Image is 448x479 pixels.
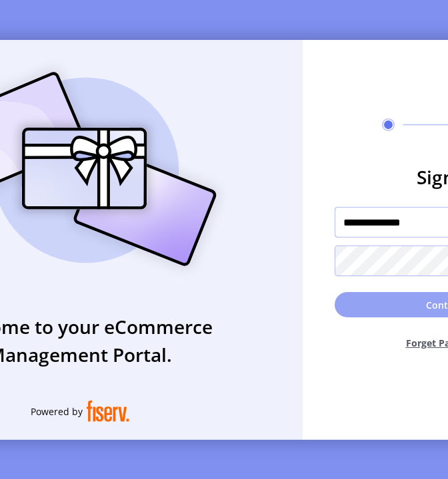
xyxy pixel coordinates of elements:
span: Powered by [31,404,83,418]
